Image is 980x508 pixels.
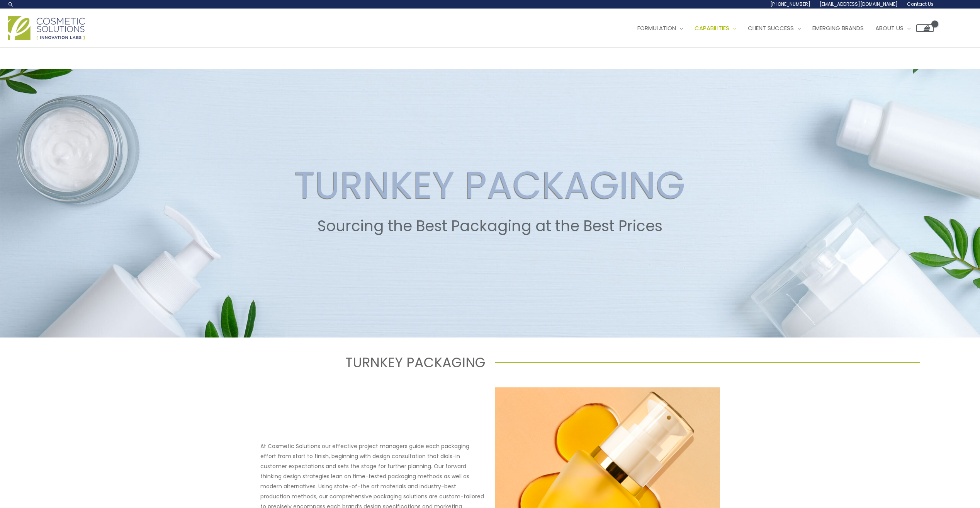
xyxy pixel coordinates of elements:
[875,24,904,32] span: About Us
[60,353,485,372] h1: TURNKEY PACKAGING
[812,24,864,32] span: Emerging Brands
[695,24,729,32] span: Capabilities
[632,17,689,40] a: Formulation
[907,1,934,7] span: Contact Us
[748,24,794,32] span: Client Success
[916,24,934,32] a: View Shopping Cart, empty
[626,17,934,40] nav: Site Navigation
[820,1,898,7] span: [EMAIL_ADDRESS][DOMAIN_NAME]
[742,17,807,40] a: Client Success
[8,16,85,40] img: Cosmetic Solutions Logo
[689,17,742,40] a: Capabilities
[807,17,870,40] a: Emerging Brands
[770,1,810,7] span: [PHONE_NUMBER]
[7,217,973,235] h2: Sourcing the Best Packaging at the Best Prices
[870,17,916,40] a: About Us
[7,162,973,208] h2: TURNKEY PACKAGING
[8,1,14,7] a: Search icon link
[637,24,676,32] span: Formulation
